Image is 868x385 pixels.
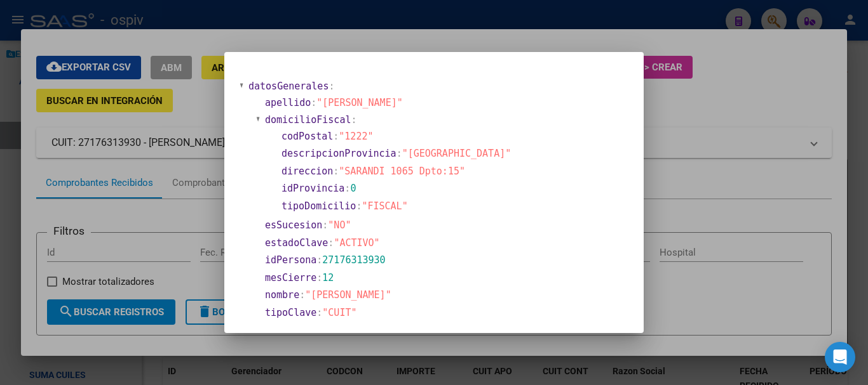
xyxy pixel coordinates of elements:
span: estadoClave [265,237,328,249]
span: : [299,289,305,301]
span: idProvincia [281,183,344,194]
span: "FISCAL" [362,200,407,212]
span: nombre [265,289,299,301]
span: esSucesion [265,219,322,231]
span: descripcionProvincia [281,148,397,159]
span: : [322,219,328,231]
span: tipoClave [265,307,316,318]
span: "SARANDI 1065 Dpto:15" [339,166,465,177]
span: 0 [350,183,356,194]
span: mesCierre [265,272,316,284]
span: 12 [322,272,334,284]
span: direccion [281,166,333,177]
span: : [333,131,339,142]
span: codPostal [281,131,333,142]
span: : [316,307,322,318]
span: : [329,81,334,92]
span: : [356,200,362,212]
div: Open Intercom Messenger [825,342,855,372]
span: "[PERSON_NAME]" [305,289,391,301]
span: : [333,166,339,177]
span: : [328,237,334,249]
span: idPersona [265,254,316,266]
span: tipoDomicilio [281,200,356,212]
span: 27176313930 [322,254,385,266]
span: : [316,254,322,266]
span: "[PERSON_NAME]" [316,97,402,108]
span: "CUIT" [322,307,356,318]
span: "[GEOGRAPHIC_DATA]" [402,148,512,159]
span: : [316,272,322,284]
span: domicilioFiscal [265,114,351,126]
span: datosGenerales [248,81,329,92]
span: : [397,148,402,159]
span: "ACTIVO" [334,237,379,249]
span: : [351,114,356,126]
span: "NO" [328,219,351,231]
span: "1222" [339,131,373,142]
span: : [311,97,316,108]
span: apellido [265,97,311,108]
span: : [344,183,350,194]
